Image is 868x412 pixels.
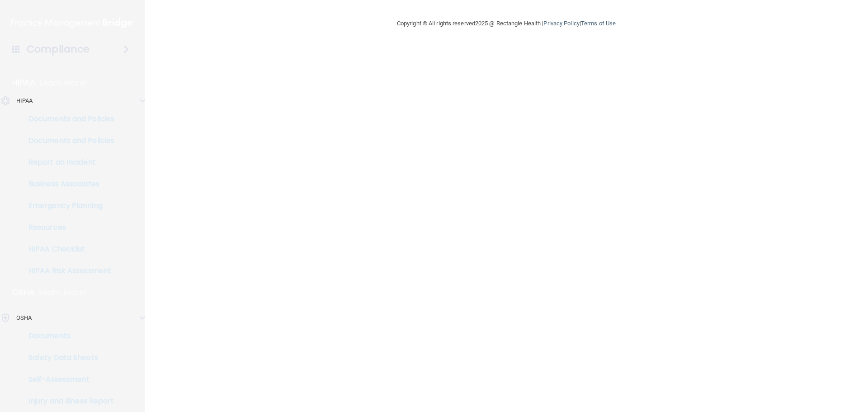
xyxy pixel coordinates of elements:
p: Business Associates [6,180,129,189]
p: OSHA [12,287,35,298]
p: Documents and Policies [6,114,129,123]
img: PMB logo [11,14,134,32]
p: Documents and Policies [6,136,129,145]
p: HIPAA [16,95,33,106]
p: Report an Incident [6,158,129,167]
a: Privacy Policy [543,20,579,27]
p: HIPAA [12,77,35,88]
p: Safety Data Sheets [6,353,129,362]
p: HIPAA Checklist [6,245,129,254]
a: Terms of Use [581,20,616,27]
h4: Compliance [27,43,90,56]
p: Self-Assessment [6,375,129,384]
p: OSHA [16,313,32,323]
div: Copyright © All rights reserved 2025 @ Rectangle Health | | [341,9,671,38]
p: Injury and Illness Report [6,397,129,406]
p: Emergency Planning [6,201,129,210]
p: Learn More! [39,287,87,298]
p: Documents [6,331,129,341]
p: Resources [6,223,129,232]
p: HIPAA Risk Assessment [6,266,129,275]
p: Learn More! [40,77,88,88]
